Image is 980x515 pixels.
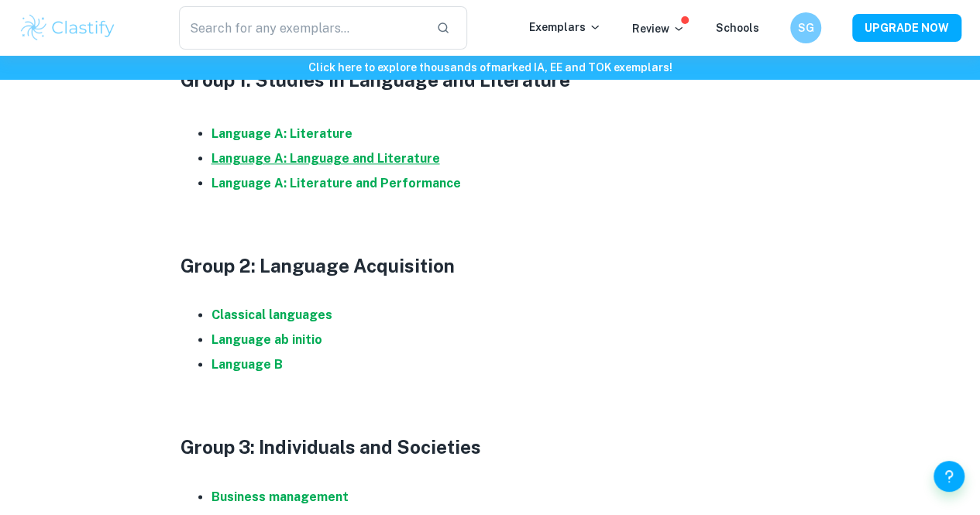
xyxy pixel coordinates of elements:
h3: Group 2: Language Acquisition [181,252,800,280]
a: Language B [211,357,283,372]
p: Review [632,20,685,37]
p: Exemplars [529,19,601,36]
a: Language A: Literature [211,126,352,141]
button: Help and Feedback [934,461,965,492]
a: Language A: Language and Literature [211,151,440,166]
img: Clastify logo [19,12,117,43]
a: Business management [211,489,349,504]
a: Classical languages [211,307,332,322]
h6: SG [797,19,815,36]
a: Language A: Literature and Performance [211,176,461,191]
a: Schools [716,22,759,34]
h3: Group 3: Individuals and Societies [181,433,800,461]
input: Search for any exemplars... [179,6,424,50]
h3: Group 1: Studies in Language and Literature [181,66,800,94]
button: SG [790,12,821,43]
button: UPGRADE NOW [852,14,961,42]
h6: Click here to explore thousands of marked IA, EE and TOK exemplars ! [3,59,977,76]
a: Language ab initio [211,332,322,347]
